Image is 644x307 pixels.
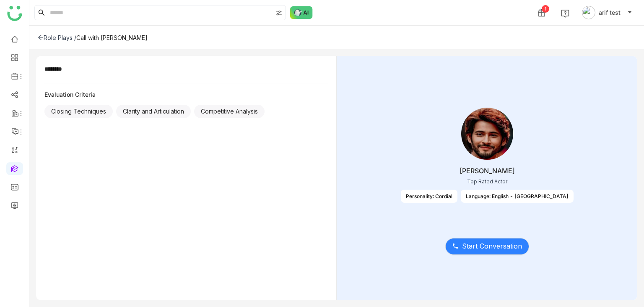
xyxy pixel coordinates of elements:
div: Competitive Analysis [194,105,265,118]
span: arif test [599,8,621,17]
img: avatar [582,6,595,19]
div: Evaluation Criteria [44,91,328,98]
div: Closing Techniques [44,105,113,118]
span: Start Conversation [462,241,522,251]
button: arif test [580,6,634,19]
div: Call with [PERSON_NAME] [76,34,148,41]
img: ask-buddy-normal.svg [290,6,313,19]
div: 1 [542,5,549,13]
div: [PERSON_NAME] [460,167,515,175]
img: help.svg [561,9,569,18]
div: Personality: Cordial [401,190,457,203]
div: Role Plays / [38,34,76,41]
img: 6891e6b463e656570aba9a5a [461,108,513,160]
div: Clarity and Articulation [116,105,191,118]
div: Language: English - [GEOGRAPHIC_DATA] [461,190,574,203]
img: logo [7,6,22,21]
img: search-type.svg [275,10,282,16]
button: Start Conversation [445,238,529,255]
div: Top Rated Actor [467,178,507,185]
